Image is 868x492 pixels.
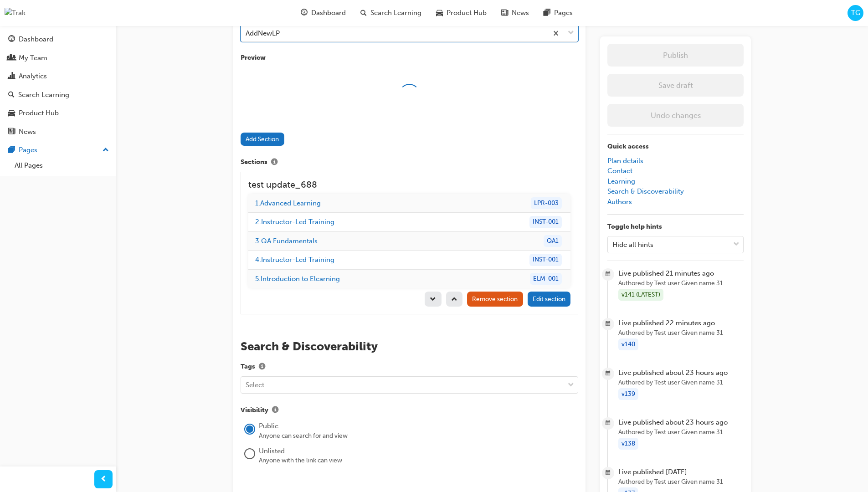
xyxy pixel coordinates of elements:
a: News [4,123,113,140]
div: v141 (LATEST) [618,289,663,301]
a: Search & Discoverability [607,187,684,195]
span: up-icon [451,296,457,304]
div: Anyone with the link can view [259,456,578,465]
p: Quick access [607,142,744,152]
span: info-icon [272,407,278,415]
a: Authors [607,198,632,206]
span: Authored by Test user Given name 31 [618,427,744,438]
span: Live published 22 minutes ago [618,318,744,328]
a: 2.Instructor-Led Training [255,218,334,226]
span: Authored by Test user Given name 31 [618,328,744,338]
a: My Team [4,50,113,67]
button: Pages [4,142,113,159]
span: News [512,8,529,18]
span: Live published [DATE] [618,467,744,477]
span: Authored by Test user Given name 31 [618,477,744,487]
button: DashboardMy TeamAnalyticsSearch LearningProduct HubNews [4,29,113,142]
button: trash-iconRemove section [467,292,523,307]
div: QA1 [544,235,562,247]
span: prev-icon [100,474,107,485]
div: v139 [618,388,638,400]
span: calendar-icon [606,418,611,429]
div: AddNewLP [246,28,280,39]
div: INST-001 [529,254,562,266]
div: INST-001 [529,216,562,228]
div: v138 [618,438,638,450]
span: news-icon [501,7,508,19]
a: Plan details [607,157,643,165]
a: Contact [607,167,632,175]
a: news-iconNews [494,4,536,22]
span: down-icon [430,296,436,304]
span: chart-icon [8,72,15,81]
h2: Search & Discoverability [241,339,578,354]
span: car-icon [8,109,15,118]
span: calendar-icon [606,318,611,330]
span: guage-icon [301,7,308,19]
span: Remove section [472,295,518,303]
a: Search Learning [4,87,113,103]
div: Unlisted [259,446,578,456]
span: news-icon [8,128,15,136]
span: car-icon [436,7,443,19]
label: Visibility [241,405,578,416]
span: down-icon [568,379,574,391]
button: Save draft [607,74,744,97]
a: All Pages [11,159,113,173]
span: calendar-icon [606,368,611,379]
label: Tags [241,361,578,373]
a: 3.QA Fundamentals [255,237,318,245]
a: Dashboard [4,31,113,48]
span: search-icon [8,91,15,99]
div: Analytics [19,71,47,82]
button: TG [847,5,863,21]
span: Live published 21 minutes ago [618,268,744,279]
div: Dashboard [19,34,53,45]
div: ELM-001 [530,273,562,285]
div: Anyone can search for and view [259,431,578,441]
a: Learning [607,177,635,185]
button: Add Section [241,133,284,146]
span: people-icon [8,54,15,62]
span: pages-icon [8,146,15,154]
span: Authored by Test user Given name 31 [618,378,744,388]
div: News [19,127,36,137]
img: Trak [5,8,26,18]
p: Toggle help hints [607,222,744,232]
span: Dashboard [311,8,346,18]
span: Product Hub [447,8,487,18]
span: Search Learning [370,8,421,18]
div: Pages [19,145,37,155]
span: down-icon [733,239,740,251]
span: pages-icon [544,7,550,19]
label: Sections [241,157,578,169]
div: Public [259,421,578,431]
a: 5.Introduction to Elearning [255,275,340,283]
span: down-icon [568,27,574,39]
div: Hide all hints [612,239,653,250]
h3: test update_688 [248,179,570,190]
span: Live published about 23 hours ago [618,368,744,378]
span: Authored by Test user Given name 31 [618,278,744,289]
span: calendar-icon [606,467,611,479]
span: info-icon [271,159,277,167]
button: pencil-iconEdit section [528,292,571,307]
div: My Team [19,53,47,63]
span: search-icon [360,7,367,19]
div: LPR-003 [531,197,562,210]
span: info-icon [259,364,265,371]
a: search-iconSearch Learning [353,4,429,22]
a: 1.Advanced Learning [255,199,321,207]
span: TG [851,8,860,18]
span: Live published about 23 hours ago [618,417,744,428]
span: guage-icon [8,36,15,44]
a: Product Hub [4,105,113,122]
a: guage-iconDashboard [293,4,353,22]
button: Tags [255,361,269,373]
a: 4.Instructor-Led Training [255,256,334,264]
span: Edit section [533,295,565,303]
button: Sections [267,157,281,169]
span: calendar-icon [606,269,611,280]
